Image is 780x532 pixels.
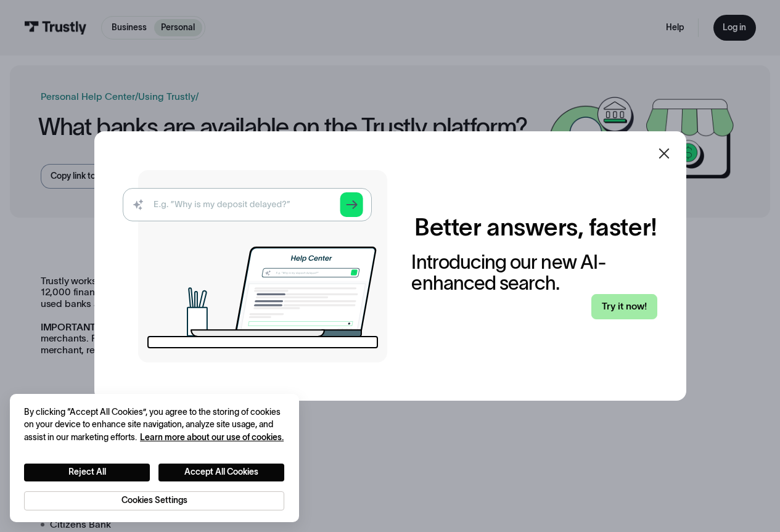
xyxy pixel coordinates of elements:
[591,294,657,319] a: Try it now!
[24,406,284,444] div: By clicking “Accept All Cookies”, you agree to the storing of cookies on your device to enhance s...
[411,252,657,294] div: Introducing our new AI-enhanced search.
[10,394,299,522] div: Cookie banner
[140,433,284,442] a: More information about your privacy, opens in a new tab
[24,464,150,481] button: Reject All
[24,406,284,510] div: Privacy
[158,464,284,481] button: Accept All Cookies
[24,491,284,510] button: Cookies Settings
[414,213,657,242] h2: Better answers, faster!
